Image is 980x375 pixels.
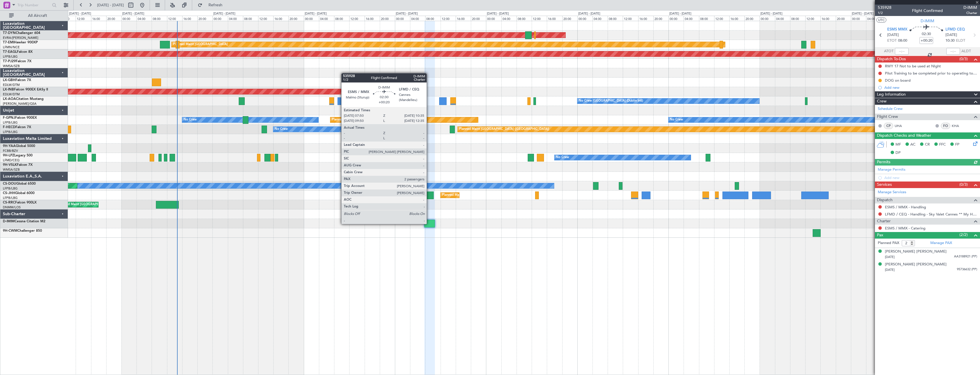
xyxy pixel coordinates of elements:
button: UTC [876,17,886,23]
span: Leg Information [877,91,906,98]
span: [DATE] - [DATE] [97,3,124,8]
span: Charter [963,11,977,15]
span: ETOT [887,38,897,44]
div: 04:00 [410,16,425,21]
div: 08:00 [243,16,258,21]
span: (0/3) [959,56,968,62]
div: [DATE] - [DATE] [487,11,509,16]
a: LFPB/LBG [3,55,18,59]
div: [DATE] - [DATE] [213,11,235,16]
a: CS-JHHGlobal 6000 [3,191,35,195]
div: Pilot Training to be completed prior to operating to LFMD [885,71,977,76]
a: F-HECDFalcon 7X [3,126,31,129]
div: 12:00 [805,16,820,21]
div: DOG on board [885,78,911,83]
div: 08:00 [425,16,440,21]
a: LFPB/LBG [3,130,18,134]
a: LFMD/CEQ [3,158,19,162]
div: 00:00 [668,16,684,21]
a: LFPB/LBG [3,196,18,200]
span: [DATE] [885,255,895,259]
span: Services [877,182,892,188]
div: 04:00 [136,16,152,21]
div: 00:00 [486,16,501,21]
span: FP [955,142,959,148]
div: 08:00 [790,16,805,21]
span: CS-RRC [3,201,15,204]
a: LFPB/LBG [3,186,18,191]
div: 20:00 [197,16,212,21]
span: 02:30 [922,31,931,37]
div: [DATE] - [DATE] [305,11,327,16]
div: 16:00 [729,16,744,21]
div: 20:00 [471,16,486,21]
span: MF [895,142,901,148]
a: LX-GBHFalcon 7X [3,78,31,82]
span: ATOT [884,49,893,54]
div: 00:00 [760,16,775,21]
div: LPCS [401,192,417,196]
a: ESMS / MMX - Handling [885,205,926,209]
div: No Crew [275,125,288,134]
div: Planned Maint [GEOGRAPHIC_DATA] ([GEOGRAPHIC_DATA]) [459,125,549,134]
div: No Crew [556,153,569,162]
span: All Aircraft [15,14,60,18]
div: 16:00 [820,16,836,21]
span: F-GPNJ [3,116,15,120]
a: 9H-LPZLegacy 500 [3,154,33,157]
div: 00:00 [304,16,319,21]
div: 16:00 [456,16,471,21]
div: 08:00 [517,16,532,21]
span: LX-AOA [3,97,16,101]
span: Crew [877,98,887,105]
div: 12:00 [258,16,273,21]
a: WMSA/SZB [3,168,20,172]
div: No Crew [184,116,197,124]
div: 04:00 [319,16,334,21]
div: Flight Confirmed [912,8,943,14]
span: AA3188921 (PP) [954,254,977,259]
div: 08:00 [608,16,623,21]
div: Planned Maint [GEOGRAPHIC_DATA] ([GEOGRAPHIC_DATA]) [442,191,532,199]
label: Planned PAX [878,240,899,246]
a: ESMS / MMX - Catering [885,226,925,231]
span: ESMS MMX [887,27,907,33]
a: LX-AOACitation Mustang [3,97,44,101]
span: (2/2) [959,232,968,238]
a: Schedule Crew [878,106,903,112]
div: 16:00 [91,16,106,21]
div: 08:00 [699,16,714,21]
span: (0/3) [959,182,968,187]
div: 12:00 [714,16,729,21]
span: D-IMIM [963,5,977,11]
div: 00:00 [121,16,136,21]
a: D-IMIMCessna Citation M2 [3,220,45,223]
a: 9H-CWMChallenger 850 [3,229,42,233]
div: [PERSON_NAME] [PERSON_NAME] [885,262,947,267]
a: LX-INBFalcon 900EX EASy II [3,88,48,91]
span: T7-DYN [3,31,16,35]
span: Dispatch [877,197,893,203]
span: ALDT [961,49,971,54]
span: FFC [939,142,946,148]
div: 16:00 [182,16,197,21]
a: EDLW/DTM [3,83,20,87]
a: T7-EAGLFalcon 8X [3,50,33,54]
div: 16:00 [638,16,653,21]
a: DNMM/LOS [3,205,21,209]
div: 06:25 Z [401,195,417,199]
button: All Aircraft [6,11,62,20]
span: [DATE] [885,268,895,272]
div: No Crew [670,116,683,124]
a: FCBB/BZV [3,149,18,153]
a: 9H-YAAGlobal 5000 [3,144,35,148]
div: [DATE] - [DATE] [669,11,691,16]
div: 20:00 [288,16,304,21]
div: Planned Maint [GEOGRAPHIC_DATA] [173,40,228,49]
div: 00:00 [212,16,228,21]
div: KRNO [384,192,401,196]
div: 00:00 [851,16,866,21]
div: 16:00 [365,16,380,21]
div: 20:00 [744,16,760,21]
span: 9H-VSLK [3,163,17,167]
